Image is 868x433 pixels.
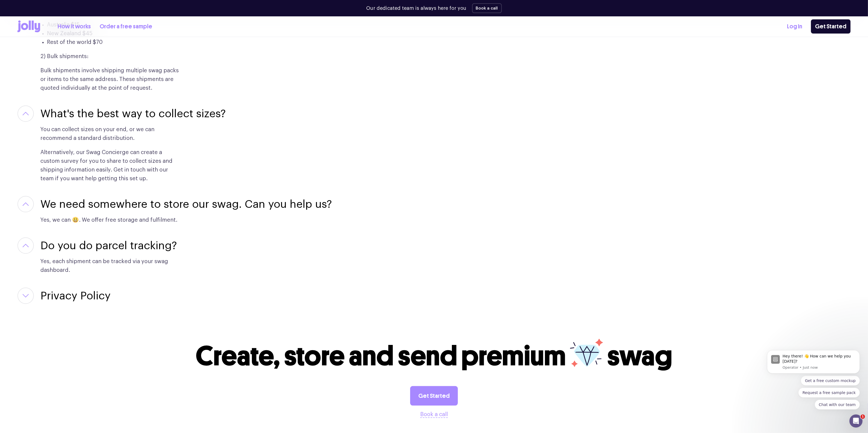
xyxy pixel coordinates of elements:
[58,22,91,31] a: How it works
[607,339,672,372] span: swag
[40,125,180,143] p: You can collect sizes on your end, or we can recommend a standard distribution.
[100,22,152,31] a: Order a free sample
[40,196,332,212] button: We need somewhere to store our swag. Can you help us?
[849,414,863,428] iframe: Intercom live chat
[787,22,802,31] a: Log In
[40,106,226,122] button: What's the best way to collect sizes?
[40,237,177,254] button: Do you do parcel tracking?
[40,288,111,304] button: Privacy Policy
[410,386,458,406] a: Get Started
[47,38,180,47] li: Rest of the world $70
[40,66,180,92] p: Bulk shipments involve shipping multiple swag packs or items to the same address. These shipments...
[40,52,180,61] p: 2) Bulk shipments:
[861,414,865,419] span: 1
[811,19,851,34] a: Get Started
[472,3,502,13] button: Book a call
[196,339,566,372] span: Create, store and send premium
[366,5,467,12] p: Our dedicated team is always here for you
[420,410,448,419] button: Book a call
[40,148,180,183] p: Alternatively, our Swag Concierge can create a custom survey for you to share to collect sizes an...
[40,216,180,224] p: Yes, we can 😃. We offer free storage and fulfilment.
[759,307,868,418] iframe: Intercom notifications message
[40,257,180,275] p: Yes, each shipment can be tracked via your swag dashboard.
